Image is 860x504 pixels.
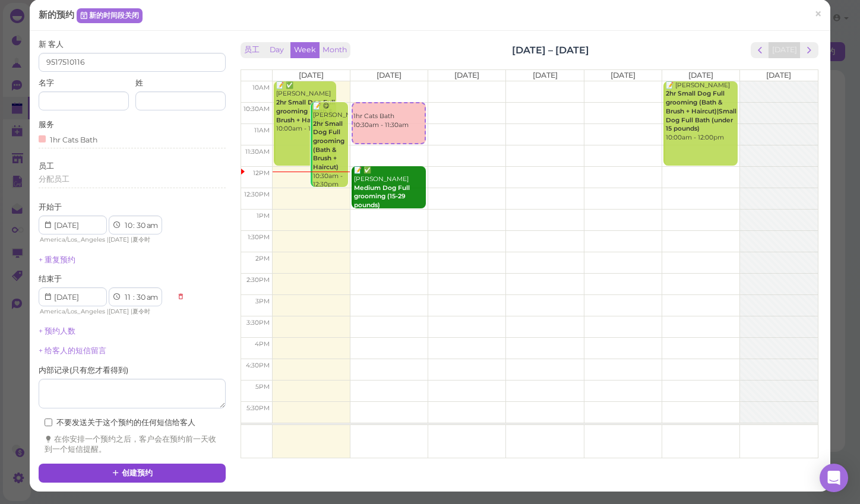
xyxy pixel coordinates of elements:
[132,308,150,315] span: 夏令时
[319,42,350,58] button: Month
[533,71,558,80] span: [DATE]
[39,255,75,264] a: + 重复预约
[312,102,347,189] div: 📝 😋 [PERSON_NAME] 10:30am - 12:30pm
[39,78,54,88] label: 名字
[39,274,62,284] label: 结束于
[40,308,105,315] span: America/Los_Angeles
[109,236,129,243] span: [DATE]
[263,42,291,58] button: Day
[255,340,270,348] span: 4pm
[245,148,270,156] span: 11:30am
[39,9,77,20] span: 新的预约
[454,71,479,80] span: [DATE]
[377,71,401,80] span: [DATE]
[39,464,225,483] button: 创建预约
[132,236,150,243] span: 夏令时
[769,42,801,58] button: [DATE]
[246,276,270,284] span: 2:30pm
[77,8,143,23] a: 新的时间段关闭
[800,42,818,58] button: next
[39,365,128,376] label: 内部记录 ( 只有您才看得到 )
[353,166,426,218] div: 📝 ✅ [PERSON_NAME] 12:00pm
[39,161,54,172] label: 员工
[39,327,75,335] a: + 预约人数
[255,383,270,391] span: 5pm
[276,99,335,123] b: 2hr Small Dog Full grooming (Bath & Brush + Haircut)
[512,43,589,57] h2: [DATE] – [DATE]
[665,81,738,142] div: 📝 [PERSON_NAME] 10:00am - 12:00pm
[39,175,69,183] span: 分配员工
[246,319,270,327] span: 3:30pm
[688,71,713,80] span: [DATE]
[299,71,324,80] span: [DATE]
[45,434,219,455] div: 在你安排一个预约之后，客户会在预约前一天收到一个短信提醒。
[254,126,270,134] span: 11am
[244,191,270,198] span: 12:30pm
[354,184,410,209] b: Medium Dog Full grooming (15-29 pounds)
[39,133,97,145] div: 1hr Cats Bath
[252,84,270,91] span: 10am
[814,6,821,23] span: ×
[39,202,62,213] label: 开始于
[39,119,54,130] label: 服务
[109,308,129,315] span: [DATE]
[39,346,106,355] a: + 给客人的短信留言
[45,419,52,426] input: 不要发送关于这个预约的任何短信给客人
[766,71,791,80] span: [DATE]
[666,90,736,132] b: 2hr Small Dog Full grooming (Bath & Brush + Haircut)|Small Dog Full Bath (under 15 pounds)
[39,234,171,245] div: | |
[39,53,225,72] input: 搜索名字或电话
[255,297,270,305] span: 3pm
[611,71,635,80] span: [DATE]
[135,78,143,88] label: 姓
[313,120,344,171] b: 2hr Small Dog Full grooming (Bath & Brush + Haircut)
[246,362,270,369] span: 4:30pm
[751,42,769,58] button: prev
[45,417,195,428] label: 不要发送关于这个预约的任何短信给客人
[241,42,263,58] button: 员工
[40,236,105,243] span: America/Los_Angeles
[253,169,270,177] span: 12pm
[276,81,336,134] div: 📝 ✅ [PERSON_NAME] 10:00am - 12:00pm
[39,39,64,50] label: 新 客人
[246,404,270,412] span: 5:30pm
[244,105,270,113] span: 10:30am
[255,255,270,262] span: 2pm
[248,233,270,241] span: 1:30pm
[257,212,270,220] span: 1pm
[820,464,848,492] div: Open Intercom Messenger
[39,306,171,317] div: | |
[290,42,320,58] button: Week
[353,103,425,129] div: 1hr Cats Bath 10:30am - 11:30am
